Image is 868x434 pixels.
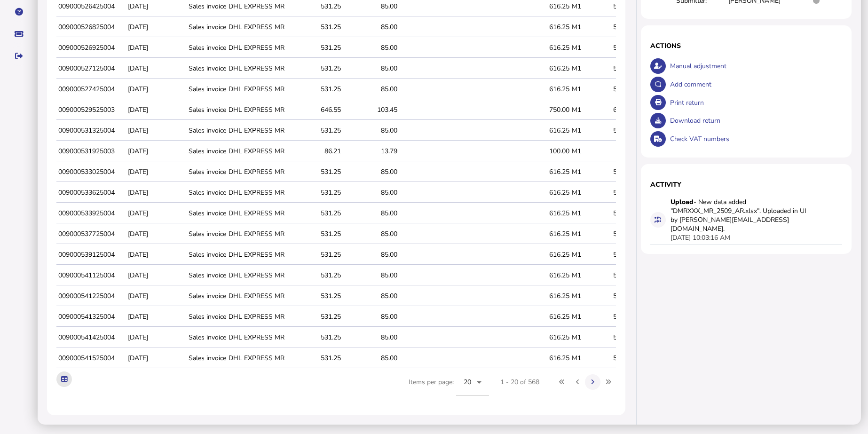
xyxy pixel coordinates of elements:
[287,250,341,259] div: 531.25
[56,307,126,327] td: 009000541325004
[187,328,227,347] td: Sales invoice
[650,180,842,189] h1: Activity
[668,75,842,94] div: Add comment
[515,126,569,135] div: 616.25
[515,229,569,238] div: 616.25
[668,94,842,112] div: Print return
[126,307,187,327] td: [DATE]
[515,292,569,300] div: 616.25
[343,167,397,176] div: 85.00
[671,233,730,242] div: [DATE] 10:03:16 AM
[287,312,341,321] div: 531.25
[570,224,606,244] td: M1
[554,374,570,390] button: First page
[600,374,616,390] button: Last page
[56,142,126,161] td: 009000531925003
[227,121,285,141] td: DHL EXPRESS MR
[126,328,187,347] td: [DATE]
[343,229,397,238] div: 85.00
[343,333,397,342] div: 85.00
[343,64,397,73] div: 85.00
[500,378,539,387] div: 1 - 20 of 568
[126,348,187,368] td: [DATE]
[655,216,661,223] i: Data for this filing changed
[671,197,812,233] div: - New data added "DMRXXX_MR_2509_AR.xlsx". Uploaded in UI by [PERSON_NAME][EMAIL_ADDRESS][DOMAIN_...
[343,85,397,94] div: 85.00
[227,59,285,79] td: DHL EXPRESS MR
[570,348,606,368] td: M1
[608,333,633,342] div: 531.25
[56,17,126,37] td: 009000526825004
[570,121,606,141] td: M1
[56,328,126,347] td: 009000541425004
[287,147,341,156] div: 86.21
[56,371,72,387] button: Export table data to Excel
[570,38,606,58] td: M1
[227,328,285,347] td: DHL EXPRESS MR
[343,250,397,259] div: 85.00
[671,197,694,206] strong: Upload
[287,229,341,238] div: 531.25
[343,2,397,11] div: 85.00
[56,204,126,223] td: 009000533925004
[343,312,397,321] div: 85.00
[56,224,126,244] td: 009000537725004
[9,46,29,66] button: Sign out
[515,312,569,321] div: 616.25
[187,224,227,244] td: Sales invoice
[227,38,285,58] td: DHL EXPRESS MR
[126,59,187,79] td: [DATE]
[515,2,569,11] div: 616.25
[126,121,187,141] td: [DATE]
[343,43,397,52] div: 85.00
[287,354,341,363] div: 531.25
[515,188,569,197] div: 616.25
[608,147,633,156] div: 86.21
[126,245,187,265] td: [DATE]
[187,121,227,141] td: Sales invoice
[56,100,126,120] td: 009000529525003
[650,131,666,147] button: Check VAT numbers on return.
[187,266,227,285] td: Sales invoice
[287,105,341,114] div: 646.55
[343,188,397,197] div: 85.00
[187,245,227,265] td: Sales invoice
[650,113,666,128] button: Download return
[287,23,341,32] div: 531.25
[515,147,569,156] div: 100.00
[56,121,126,141] td: 009000531325004
[570,307,606,327] td: M1
[570,266,606,285] td: M1
[608,23,633,32] div: 531.25
[56,59,126,79] td: 009000527125004
[187,204,227,223] td: Sales invoice
[343,271,397,280] div: 85.00
[9,24,29,44] button: Raise a support ticket
[287,209,341,218] div: 531.25
[608,167,633,176] div: 531.25
[464,378,472,387] span: 20
[126,79,187,99] td: [DATE]
[570,328,606,347] td: M1
[227,162,285,182] td: DHL EXPRESS MR
[227,266,285,285] td: DHL EXPRESS MR
[287,167,341,176] div: 531.25
[608,209,633,218] div: 531.25
[287,271,341,280] div: 531.25
[227,142,285,161] td: DHL EXPRESS MR
[187,17,227,37] td: Sales invoice
[187,142,227,161] td: Sales invoice
[515,23,569,32] div: 616.25
[570,100,606,120] td: M1
[126,162,187,182] td: [DATE]
[650,41,842,50] h1: Actions
[126,183,187,203] td: [DATE]
[9,2,29,22] button: Help pages
[343,354,397,363] div: 85.00
[227,100,285,120] td: DHL EXPRESS MR
[227,286,285,306] td: DHL EXPRESS MR
[187,183,227,203] td: Sales invoice
[515,43,569,52] div: 616.25
[187,286,227,306] td: Sales invoice
[227,224,285,244] td: DHL EXPRESS MR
